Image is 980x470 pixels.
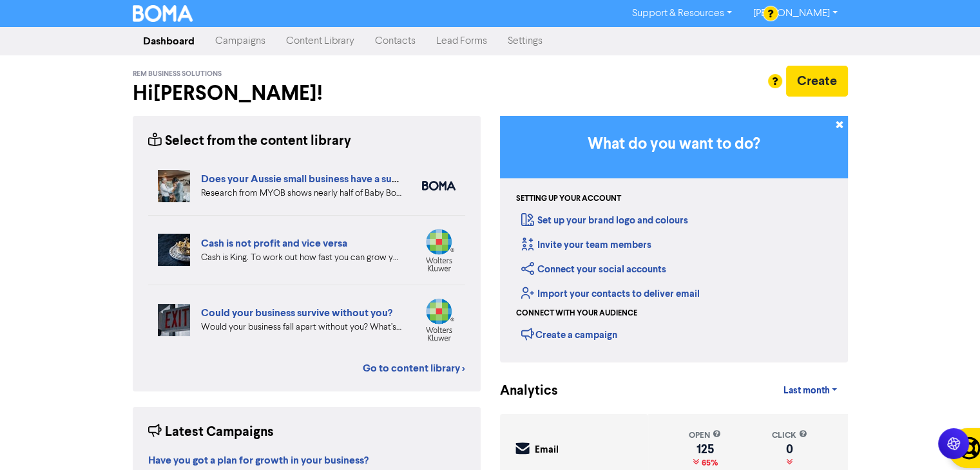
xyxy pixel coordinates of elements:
a: Could your business survive without you? [201,306,392,319]
img: wolterskluwer [422,298,456,341]
a: Go to content library > [363,361,465,376]
span: Last month [783,385,829,397]
div: Latest Campaigns [148,422,274,442]
a: Contacts [365,28,426,54]
a: Invite your team members [521,239,651,251]
img: wolterskluwer [422,229,456,272]
a: Settings [497,28,553,54]
div: Setting up your account [516,193,621,205]
div: Create a campaign [521,324,617,344]
strong: Have you got a plan for growth in your business? [148,454,369,467]
a: Support & Resources [622,3,742,24]
a: Lead Forms [426,28,497,54]
h2: Hi [PERSON_NAME] ! [133,81,481,106]
a: Connect your social accounts [521,263,666,276]
img: BOMA Logo [133,5,193,22]
div: 0 [771,444,807,455]
div: click [771,429,807,442]
a: Set up your brand logo and colours [521,214,688,227]
div: Research from MYOB shows nearly half of Baby Boomer business owners are planning to exit in the n... [201,187,403,200]
div: open [689,429,721,442]
a: Campaigns [205,28,276,54]
div: Would your business fall apart without you? What’s your Plan B in case of accident, illness, or j... [201,321,403,334]
span: REM Business Solutions [133,70,222,79]
button: Create [786,66,848,97]
span: 65% [699,458,718,468]
a: Content Library [276,28,365,54]
a: Does your Aussie small business have a succession plan? [201,173,459,185]
a: [PERSON_NAME] [742,3,847,24]
div: 125 [689,444,721,455]
a: Last month [773,378,847,404]
div: Select from the content library [148,131,351,151]
h3: What do you want to do? [519,135,829,154]
iframe: Chat Widget [916,408,980,470]
a: Dashboard [133,28,205,54]
div: Cash is King. To work out how fast you can grow your business, you need to look at your projected... [201,251,403,265]
div: Getting Started in BOMA [500,116,848,362]
div: Analytics [500,381,542,401]
div: Connect with your audience [516,308,637,319]
a: Cash is not profit and vice versa [201,237,347,250]
div: Email [535,443,559,458]
img: boma [422,181,456,191]
a: Have you got a plan for growth in your business? [148,456,369,466]
a: Import your contacts to deliver email [521,288,700,300]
